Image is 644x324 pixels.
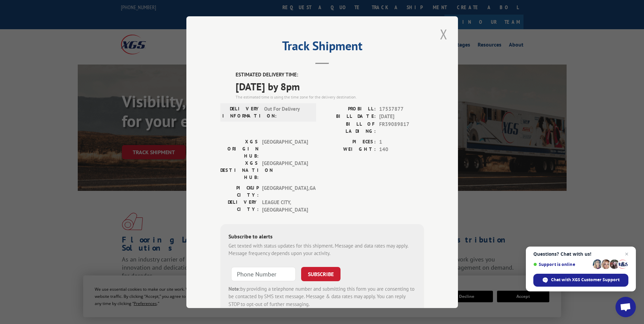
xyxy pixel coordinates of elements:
[438,25,449,43] button: Close modal
[301,267,341,281] button: SUBSCRIBE
[228,285,416,308] div: by providing a telephone number and submitting this form you are consenting to be contacted by SM...
[262,159,308,181] span: [GEOGRAPHIC_DATA]
[322,113,376,121] label: BILL DATE:
[236,94,424,100] div: The estimated time is using the time zone for the delivery destination.
[236,78,424,94] span: [DATE] by 8pm
[379,120,424,134] span: FR39089817
[379,105,424,113] span: 17537877
[220,184,259,198] label: PICKUP CITY:
[262,138,308,159] span: [GEOGRAPHIC_DATA]
[231,267,296,281] input: Phone Number
[236,71,424,79] label: ESTIMATED DELIVERY TIME:
[262,198,308,214] span: LEAGUE CITY , [GEOGRAPHIC_DATA]
[379,138,424,146] span: 1
[222,105,261,119] label: DELIVERY INFORMATION:
[228,242,416,257] div: Get texted with status updates for this shipment. Message and data rates may apply. Message frequ...
[379,113,424,121] span: [DATE]
[533,262,590,267] span: Support is online
[322,120,376,134] label: BILL OF LADING:
[228,232,416,242] div: Subscribe to alerts
[322,146,376,154] label: WEIGHT:
[220,138,259,159] label: XGS ORIGIN HUB:
[379,146,424,154] span: 140
[615,297,636,317] a: Open chat
[551,277,620,283] span: Chat with XGS Customer Support
[322,105,376,113] label: PROBILL:
[262,184,308,198] span: [GEOGRAPHIC_DATA] , GA
[220,198,259,214] label: DELIVERY CITY:
[264,105,310,119] span: Out For Delivery
[322,138,376,146] label: PIECES:
[533,274,628,287] span: Chat with XGS Customer Support
[228,285,240,292] strong: Note:
[220,159,259,181] label: XGS DESTINATION HUB:
[220,41,424,54] h2: Track Shipment
[533,251,628,257] span: Questions? Chat with us!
